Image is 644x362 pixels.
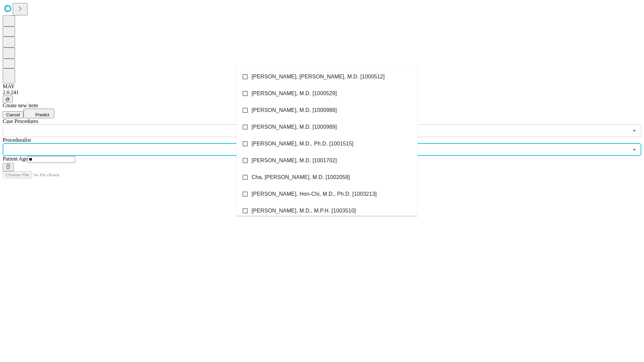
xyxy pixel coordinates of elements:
[3,103,38,108] span: Create new item
[3,111,23,118] button: Cancel
[5,97,10,102] span: @
[630,145,639,154] button: Close
[252,190,377,198] span: [PERSON_NAME], Hon-Chi, M.D., Ph.D. [1003213]
[3,83,641,89] div: MAY
[630,126,639,135] button: Open
[3,137,31,143] span: Proceduralist
[252,123,337,131] span: [PERSON_NAME], M.D. [1000989]
[252,106,337,114] span: [PERSON_NAME], M.D. [1000988]
[3,89,641,96] div: 2.0.241
[252,157,337,165] span: [PERSON_NAME], M.D. [1001702]
[3,118,38,124] span: Scheduled Procedure
[23,109,54,118] button: Predict
[35,112,49,117] span: Predict
[252,207,356,215] span: [PERSON_NAME], M.D., M.P.H. [1003510]
[252,73,385,81] span: [PERSON_NAME], [PERSON_NAME], M.D. [1000512]
[252,89,337,98] span: [PERSON_NAME], M.D. [1000529]
[252,140,354,148] span: [PERSON_NAME], M.D., Ph.D. [1001515]
[3,96,13,103] button: @
[3,156,28,162] span: Patient Age
[252,173,350,181] span: Cha, [PERSON_NAME], M.D. [1002058]
[6,112,20,117] span: Cancel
